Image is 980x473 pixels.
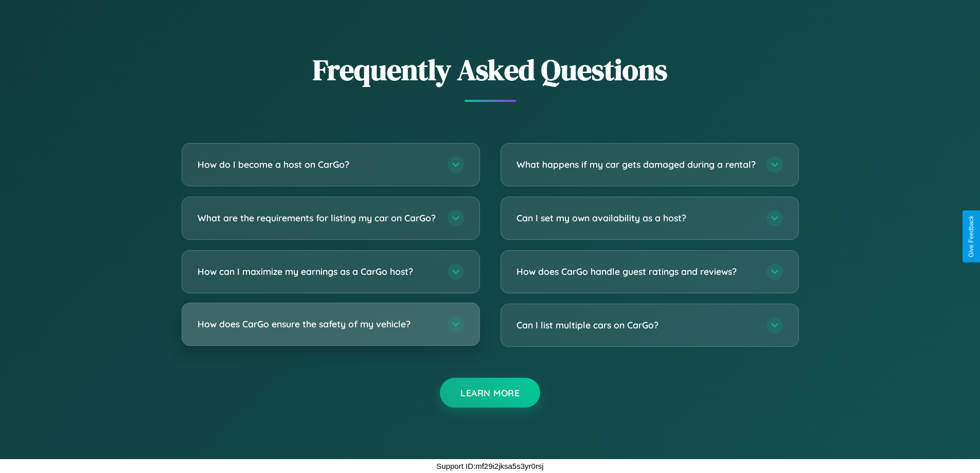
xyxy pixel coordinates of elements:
div: Give Feedback [968,216,975,257]
h3: How does CarGo handle guest ratings and reviews? [516,265,756,278]
h3: How do I become a host on CarGo? [198,158,437,171]
h3: How does CarGo ensure the safety of my vehicle? [198,318,437,330]
h3: How can I maximize my earnings as a CarGo host? [198,265,437,278]
h2: Frequently Asked Questions [182,50,799,90]
h3: Can I list multiple cars on CarGo? [516,319,756,331]
h3: What happens if my car gets damaged during a rental? [516,158,756,171]
h3: Can I set my own availability as a host? [516,212,756,224]
p: Support ID: mf29i2jksa5s3yr0rsj [436,459,543,473]
button: Learn More [440,378,540,408]
h3: What are the requirements for listing my car on CarGo? [198,212,437,224]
